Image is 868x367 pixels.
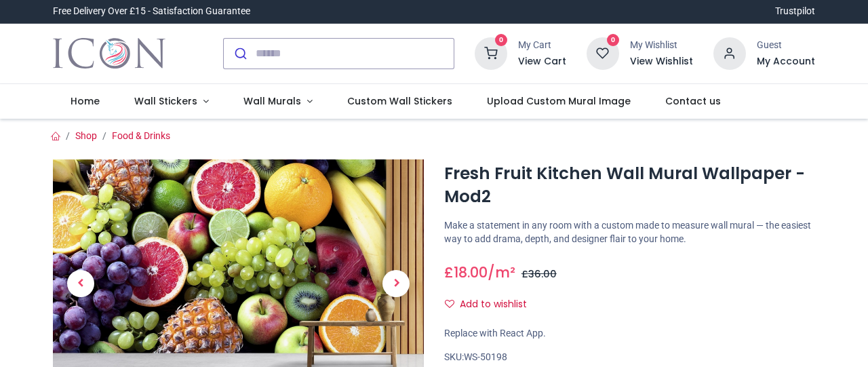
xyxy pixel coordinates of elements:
[445,299,454,309] i: Add to wishlist
[444,293,538,316] button: Add to wishlistAdd to wishlist
[630,39,693,52] div: My Wishlist
[464,351,507,362] span: WS-50198
[53,35,165,73] img: Icon Wall Stickers
[475,47,507,58] a: 0
[444,219,815,246] p: Make a statement in any room with a custom made to measure wall mural — the easiest way to add dr...
[67,270,94,297] span: Previous
[630,55,693,69] a: View Wishlist
[444,162,815,209] h1: Fresh Fruit Kitchen Wall Mural Wallpaper - Mod2
[487,94,631,108] span: Upload Custom Mural Image
[757,39,815,52] div: Guest
[444,263,488,282] span: £
[112,130,170,141] a: Food & Drinks
[382,270,410,297] span: Next
[53,5,250,18] div: Free Delivery Over £15 - Satisfaction Guarantee
[53,35,165,73] a: Logo of Icon Wall Stickers
[117,84,226,119] a: Wall Stickers
[488,263,515,282] span: /m²
[607,34,620,47] sup: 0
[495,34,508,47] sup: 0
[528,267,557,281] span: 36.00
[454,263,488,282] span: 18.00
[243,94,301,108] span: Wall Murals
[587,47,619,58] a: 0
[444,327,815,341] div: Replace with React App.
[224,39,256,69] button: Submit
[75,130,97,141] a: Shop
[521,267,557,281] span: £
[71,94,100,108] span: Home
[226,84,330,119] a: Wall Murals
[134,94,197,108] span: Wall Stickers
[347,94,452,108] span: Custom Wall Stickers
[775,5,815,18] a: Trustpilot
[518,39,566,52] div: My Cart
[518,55,566,69] a: View Cart
[757,55,815,69] a: My Account
[665,94,721,108] span: Contact us
[444,351,815,364] div: SKU:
